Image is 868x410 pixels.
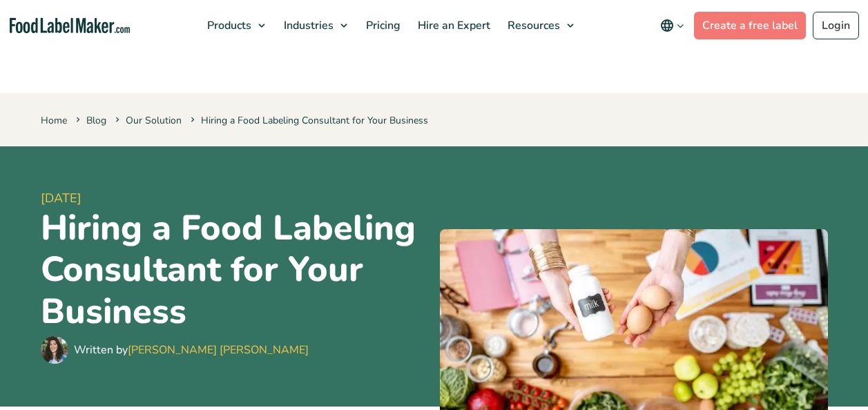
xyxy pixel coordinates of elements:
[86,114,106,127] a: Blog
[41,208,429,333] h1: Hiring a Food Labeling Consultant for Your Business
[41,336,68,364] img: Maria Abi Hanna - Food Label Maker
[41,189,429,208] span: [DATE]
[650,12,694,39] button: Change language
[188,114,428,127] span: Hiring a Food Labeling Consultant for Your Business
[362,18,402,33] span: Pricing
[503,18,561,33] span: Resources
[126,114,182,127] a: Our Solution
[41,114,67,127] a: Home
[414,18,492,33] span: Hire an Expert
[74,342,309,358] div: Written by
[280,18,335,33] span: Industries
[694,12,806,39] a: Create a free label
[10,18,130,34] a: Food Label Maker homepage
[128,342,309,358] a: [PERSON_NAME] [PERSON_NAME]
[813,12,859,39] a: Login
[203,18,253,33] span: Products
